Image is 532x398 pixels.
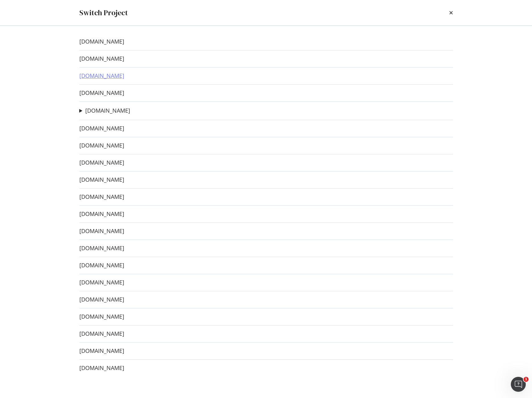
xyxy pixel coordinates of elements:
summary: [DOMAIN_NAME] [79,107,130,115]
a: [DOMAIN_NAME] [79,313,124,320]
a: [DOMAIN_NAME] [79,245,124,251]
a: [DOMAIN_NAME] [79,90,124,96]
a: [DOMAIN_NAME] [79,365,124,371]
a: [DOMAIN_NAME] [79,330,124,337]
a: [DOMAIN_NAME] [79,348,124,354]
a: [DOMAIN_NAME] [79,262,124,269]
a: [DOMAIN_NAME] [79,211,124,217]
a: [DOMAIN_NAME] [79,125,124,132]
a: [DOMAIN_NAME] [79,73,124,79]
div: Switch Project [79,7,128,18]
div: times [449,7,453,18]
a: [DOMAIN_NAME] [79,194,124,200]
iframe: Intercom live chat [511,377,526,392]
a: [DOMAIN_NAME] [79,159,124,166]
a: [DOMAIN_NAME] [79,55,124,62]
a: [DOMAIN_NAME] [85,107,130,114]
a: [DOMAIN_NAME] [79,279,124,286]
a: [DOMAIN_NAME] [79,142,124,149]
a: [DOMAIN_NAME] [79,296,124,303]
a: [DOMAIN_NAME] [79,228,124,234]
a: [DOMAIN_NAME] [79,176,124,183]
a: [DOMAIN_NAME] [79,38,124,45]
span: 1 [524,377,529,382]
